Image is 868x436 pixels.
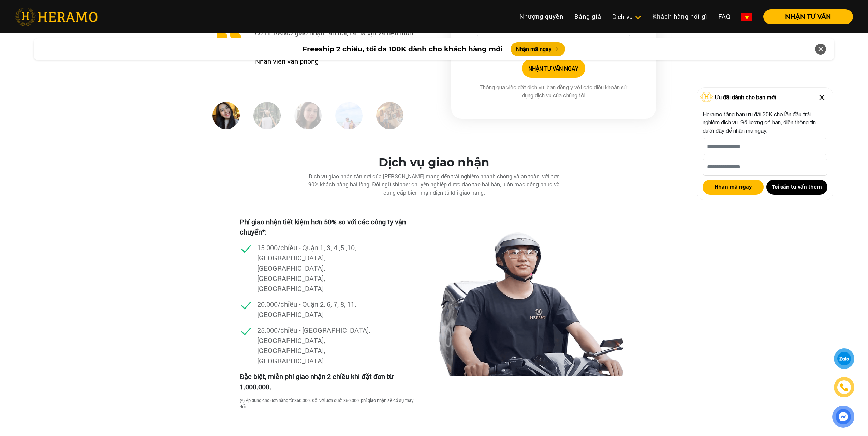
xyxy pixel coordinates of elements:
p: Heramo tặng bạn ưu đãi 30K cho lần đầu trải nghiệm dịch vụ. Số lượng có hạn, điền thông tin dưới ... [703,110,827,135]
img: Heramo ve sinh giat hap giay giao nhan tan noi HCM [434,210,629,376]
div: (*) Áp dụng cho đơn hàng từ 350.000. Đối với đơn dưới 350.000, phí giao nhận sẽ có sự thay đổi. [240,397,415,410]
p: 15.000/chiều - Quận 1, 3, 4 ,5 ,10, [GEOGRAPHIC_DATA], [GEOGRAPHIC_DATA], [GEOGRAPHIC_DATA], [GEO... [257,242,373,294]
a: Nhượng quyền [514,9,569,24]
img: heramo-logo.png [15,8,98,26]
span: Freeship 2 chiều, tối đa 100K dành cho khách hàng mới [303,44,502,54]
div: Dịch vụ [612,12,642,21]
p: 25.000/chiều - [GEOGRAPHIC_DATA], [GEOGRAPHIC_DATA], [GEOGRAPHIC_DATA], [GEOGRAPHIC_DATA] [257,325,373,366]
span: Thông qua việc đặt dịch vụ, bạn đồng ý với các điều khoản sử dụng dịch vụ của chúng tôi [479,84,628,99]
span: Ưu đãi dành cho bạn mới [715,93,776,101]
p: 20.000/chiều - Quận 2, 6, 7, 8, 11, [GEOGRAPHIC_DATA] [257,299,373,319]
button: NHẬN TƯ VẤN NGAY [522,59,585,78]
a: NHẬN TƯ VẤN [758,14,853,20]
img: subToggleIcon [634,14,642,21]
button: Nhận mã ngay [511,42,565,56]
button: Nhận mã ngay [703,180,764,195]
a: FAQ [713,9,736,24]
button: Tôi cần tư vấn thêm [766,180,827,195]
img: checked.svg [240,242,252,255]
img: Close [816,92,827,103]
img: phone-icon [840,384,848,391]
img: DC1.jpg [212,102,240,129]
a: Bảng giá [569,9,607,24]
img: checked.svg [240,325,252,337]
a: phone-icon [835,378,853,396]
div: Dịch vụ giao nhận tận nơi của [PERSON_NAME] mang đến trải nghiệm nhanh chóng và an toàn, với hơn ... [298,172,571,197]
img: HP3.jpg [294,102,322,129]
a: Khách hàng nói gì [647,9,713,24]
img: DC2.jpg [253,102,281,129]
p: Đặc biệt, miễn phí giao nhận 2 chiều khi đặt đơn từ 1.000.000. [240,371,415,392]
img: vn-flag.png [741,13,752,21]
img: Logo [700,92,713,102]
img: checked.svg [240,299,252,312]
button: NHẬN TƯ VẤN [763,9,853,24]
img: DC5.jpg [376,102,403,129]
img: DC4.jpg [335,102,363,129]
p: Phí giao nhận tiết kiệm hơn 50% so với các công ty vận chuyển*: [240,216,415,237]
